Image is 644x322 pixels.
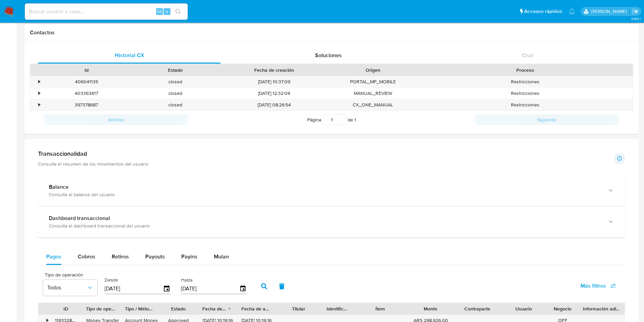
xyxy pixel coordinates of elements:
[131,88,220,99] div: closed
[225,67,324,73] div: Fecha de creación
[131,99,220,111] div: closed
[524,8,562,15] span: Accesos rápidos
[38,90,40,97] div: •
[38,102,40,108] div: •
[42,76,131,87] div: 406041135
[25,7,188,16] input: Buscar usuario o caso...
[418,88,633,99] div: Restricciones
[115,51,144,59] span: Historial CX
[47,67,126,73] div: Id
[329,76,418,87] div: PORTAL_MP_MOBILE
[475,114,619,125] button: Siguiente
[522,51,533,59] span: Chat
[220,99,329,111] div: [DATE] 08:26:54
[220,88,329,99] div: [DATE] 12:32:04
[171,7,185,16] button: search-icon
[131,76,220,87] div: closed
[418,76,633,87] div: Restricciones
[632,8,639,15] a: Salir
[354,116,356,123] span: 1
[307,114,356,125] span: Página de
[422,67,628,73] div: Proceso
[591,8,629,15] p: gustavo.deseta@mercadolibre.com
[44,114,188,125] button: Anterior
[569,9,575,14] a: Notificaciones
[136,67,215,73] div: Estado
[38,79,40,85] div: •
[631,16,641,21] span: 3.160.1
[329,99,418,111] div: CX_ONE_MANUAL
[166,8,168,15] span: s
[157,8,162,15] span: Alt
[220,76,329,87] div: [DATE] 10:37:09
[42,99,131,111] div: 397378687
[315,51,342,59] span: Soluciones
[42,88,131,99] div: 403363417
[329,88,418,99] div: MANUAL_REVIEW
[30,29,633,36] h1: Contactos
[418,99,633,111] div: Restricciones
[333,67,413,73] div: Origen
